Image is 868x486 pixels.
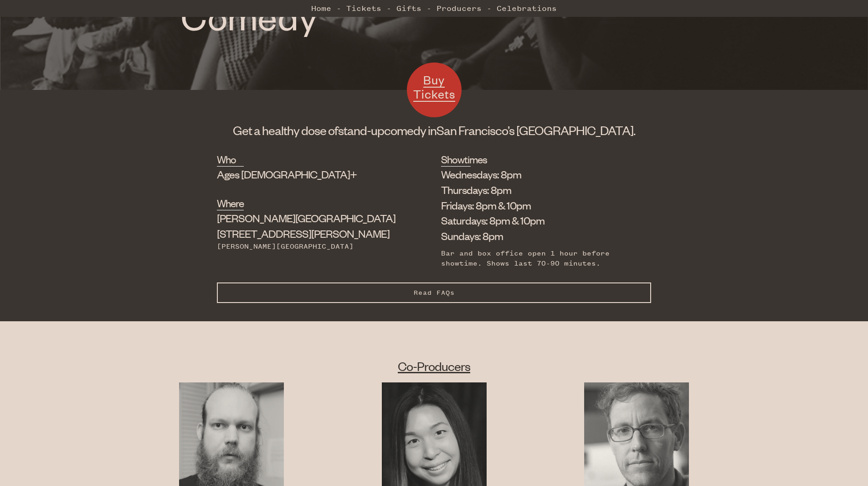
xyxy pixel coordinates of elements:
span: San Francisco’s [437,122,514,138]
div: [PERSON_NAME][GEOGRAPHIC_DATA] [217,241,395,251]
li: Thursdays: 8pm [441,182,637,198]
li: Wednesdays: 8pm [441,167,637,182]
li: Sundays: 8pm [441,228,637,244]
span: Buy Tickets [413,72,455,102]
h1: Get a healthy dose of comedy in [217,122,651,138]
span: Read FAQs [414,289,455,297]
div: Bar and box office open 1 hour before showtime. Shows last 70-90 minutes. [441,248,637,269]
div: Ages [DEMOGRAPHIC_DATA]+ [217,167,395,182]
span: [PERSON_NAME][GEOGRAPHIC_DATA] [217,211,395,225]
h2: Showtimes [441,152,471,167]
button: Read FAQs [217,282,651,303]
div: [STREET_ADDRESS][PERSON_NAME] [217,210,395,241]
h2: Where [217,196,244,210]
h2: Co-Producers [130,358,738,374]
li: Fridays: 8pm & 10pm [441,198,637,213]
span: stand-up [338,122,384,138]
li: Saturdays: 8pm & 10pm [441,213,637,228]
span: [GEOGRAPHIC_DATA]. [516,122,635,138]
a: Buy Tickets [407,63,462,117]
h2: Who [217,152,244,167]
